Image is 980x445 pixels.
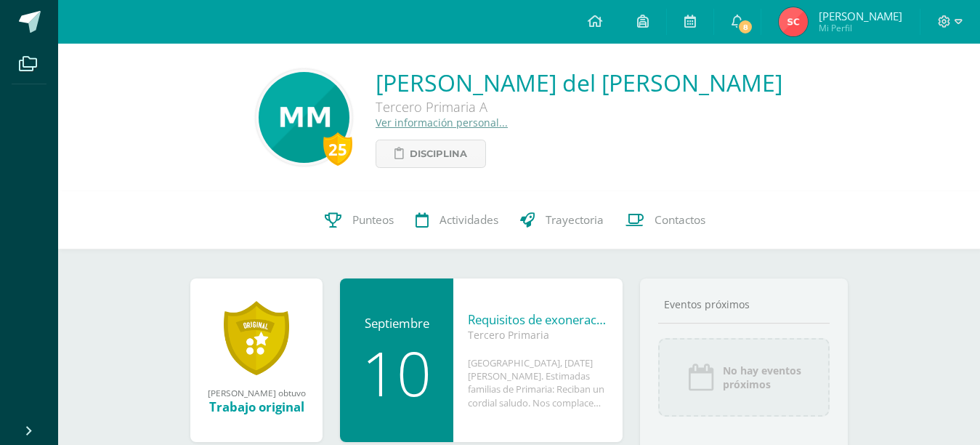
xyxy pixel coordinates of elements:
[546,212,604,228] span: Trayectoria
[509,191,615,249] a: Trayectoria
[376,98,782,116] div: Tercero Primaria A
[468,311,608,328] div: Requisitos de exoneración de Examen final IV Unidad
[655,212,705,228] span: Contactos
[687,363,716,392] img: event_icon.png
[355,342,439,404] div: 10
[376,116,508,129] a: Ver información personal...
[779,7,808,36] img: 6c5f60c10c0dac1eac2432e58d2efa0b.png
[468,356,608,409] div: [GEOGRAPHIC_DATA], [DATE][PERSON_NAME]. Estimadas familias de Primaria: Reciban un cordial saludo...
[259,72,349,163] img: 0f788973366d2f38aa6982ec9152b20d.png
[323,132,352,166] div: 25
[205,398,308,415] div: Trabajo original
[314,191,405,249] a: Punteos
[405,191,509,249] a: Actividades
[355,315,439,332] div: Septiembre
[819,22,902,34] span: Mi Perfil
[737,19,753,35] span: 8
[205,387,308,398] div: [PERSON_NAME] obtuvo
[376,67,782,98] a: [PERSON_NAME] del [PERSON_NAME]
[723,364,801,391] span: No hay eventos próximos
[819,9,902,23] span: [PERSON_NAME]
[440,212,498,228] span: Actividades
[376,140,486,168] a: Disciplina
[352,212,394,228] span: Punteos
[410,140,467,167] span: Disciplina
[615,191,716,249] a: Contactos
[658,297,830,311] div: Eventos próximos
[468,328,608,342] div: Tercero Primaria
